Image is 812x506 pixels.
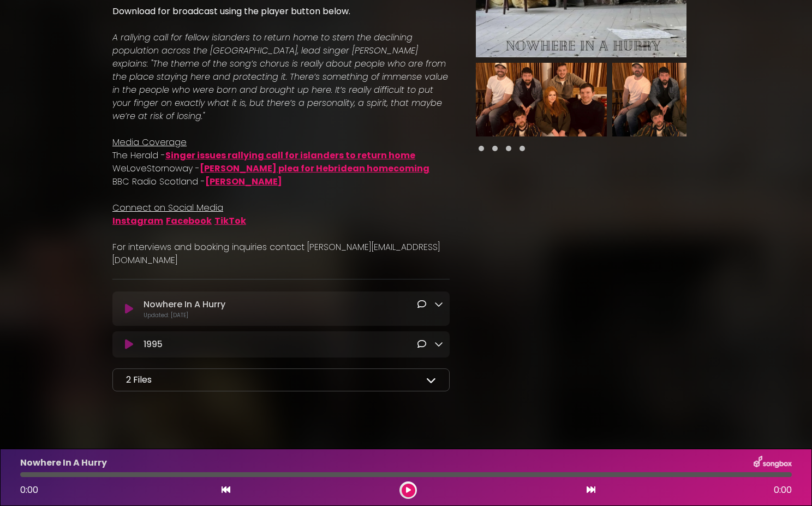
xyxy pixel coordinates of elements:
p: Nowhere In A Hurry [144,298,225,311]
strong: Download for broadcast using the player button below. [112,5,350,17]
a: TikTok [214,215,246,227]
a: [PERSON_NAME] plea for Hebridean homecoming [200,162,429,175]
u: Media Coverage [112,136,187,148]
img: h7Oj0iWbT867Bb53q9za [476,63,607,136]
a: Instagram [112,215,163,227]
p: WeLoveStornoway - [112,162,450,175]
p: Updated: [DATE] [144,311,443,319]
u: Connect on Social Media [112,201,223,214]
a: [PERSON_NAME] [205,175,282,188]
a: Singer issues rallying call for islanders to return home [165,149,415,162]
p: For interviews and booking inquiries contact [PERSON_NAME][EMAIL_ADDRESS][DOMAIN_NAME] [112,241,450,267]
a: Facebook [166,215,212,227]
em: A rallying call for fellow islanders to return home to stem the declining population across the [... [112,31,448,122]
p: The Herald - [112,149,450,162]
p: 1995 [144,338,163,351]
p: 2 Files [126,373,152,386]
p: BBC Radio Scotland - [112,175,450,188]
img: 6GsWanlwSEGNTrGLcpPp [612,63,743,136]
